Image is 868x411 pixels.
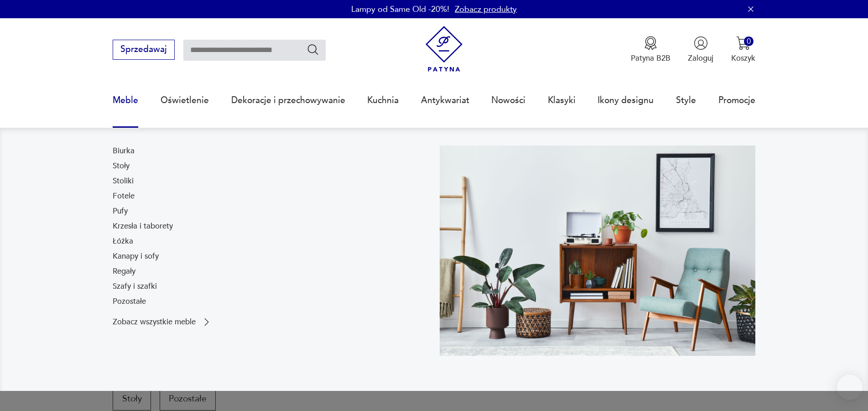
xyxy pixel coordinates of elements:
[351,4,449,15] p: Lampy od Same Old -20%!
[694,36,708,50] img: Ikonka użytkownika
[676,79,696,121] a: Style
[113,317,212,328] a: Zobacz wszystkie meble
[113,236,133,247] a: Łóżka
[113,318,196,326] p: Zobacz wszystkie meble
[161,79,209,121] a: Oświetlenie
[688,53,713,63] p: Zaloguj
[113,176,134,187] a: Stoliki
[731,36,755,63] button: 0Koszyk
[631,36,670,63] a: Ikona medaluPatyna B2B
[113,221,173,232] a: Krzesła i taborety
[307,43,320,56] button: Szukaj
[731,53,755,63] p: Koszyk
[113,146,135,156] a: Biurka
[744,36,754,46] div: 0
[113,79,138,121] a: Meble
[440,146,755,356] img: 969d9116629659dbb0bd4e745da535dc.jpg
[631,53,670,63] p: Patyna B2B
[113,206,128,217] a: Pufy
[421,79,469,121] a: Antykwariat
[631,36,670,63] button: Patyna B2B
[455,4,517,15] a: Zobacz produkty
[367,79,399,121] a: Kuchnia
[113,266,135,277] a: Regały
[644,36,658,50] img: Ikona medalu
[688,36,713,63] button: Zaloguj
[231,79,345,121] a: Dekoracje i przechowywanie
[718,79,755,121] a: Promocje
[113,281,157,292] a: Szafy i szafki
[113,161,130,172] a: Stoły
[736,36,750,50] img: Ikona koszyka
[113,40,174,60] button: Sprzedawaj
[491,79,525,121] a: Nowości
[113,251,159,262] a: Kanapy i sofy
[598,79,654,121] a: Ikony designu
[113,47,174,54] a: Sprzedawaj
[113,191,135,202] a: Fotele
[113,296,146,307] a: Pozostałe
[548,79,576,121] a: Klasyki
[837,375,863,400] iframe: Smartsupp widget button
[421,26,467,72] img: Patyna - sklep z meblami i dekoracjami vintage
